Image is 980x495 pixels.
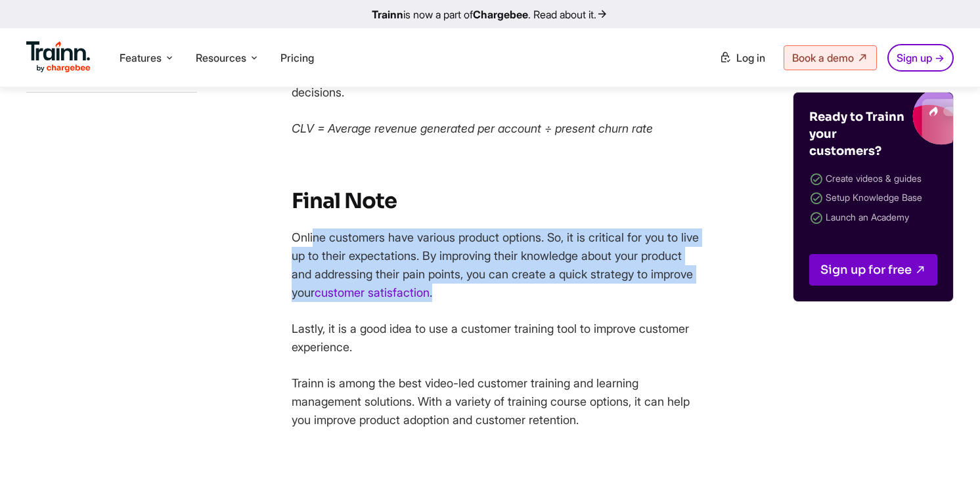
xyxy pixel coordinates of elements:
[809,209,937,228] li: Launch an Academy
[280,51,314,64] a: Pricing
[26,41,91,73] img: Trainn Logo
[120,51,162,65] span: Features
[736,51,765,64] span: Log in
[196,51,246,65] span: Resources
[315,286,430,299] a: customer satisfaction
[809,254,937,286] a: Sign up for free
[292,188,397,214] strong: Final Note
[784,45,877,70] a: Book a demo
[473,8,528,21] b: Chargebee
[711,46,773,70] a: Log in
[887,44,954,72] a: Sign up →
[292,228,699,302] p: Online customers have various product options. So, it is critical for you to live up to their exp...
[809,170,937,189] li: Create videos & guides
[914,432,980,495] iframe: Chat Widget
[792,51,854,64] span: Book a demo
[292,121,653,135] em: CLV = Average revenue generated per account ÷ present churn rate
[809,189,937,208] li: Setup Knowledge Base
[372,8,403,21] b: Trainn
[809,108,908,160] h4: Ready to Trainn your customers?
[820,93,953,145] img: Trainn blogs
[292,374,699,429] p: Trainn is among the best video-led customer training and learning management solutions. With a va...
[292,320,699,356] p: Lastly, it is a good idea to use a customer training tool to improve customer experience.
